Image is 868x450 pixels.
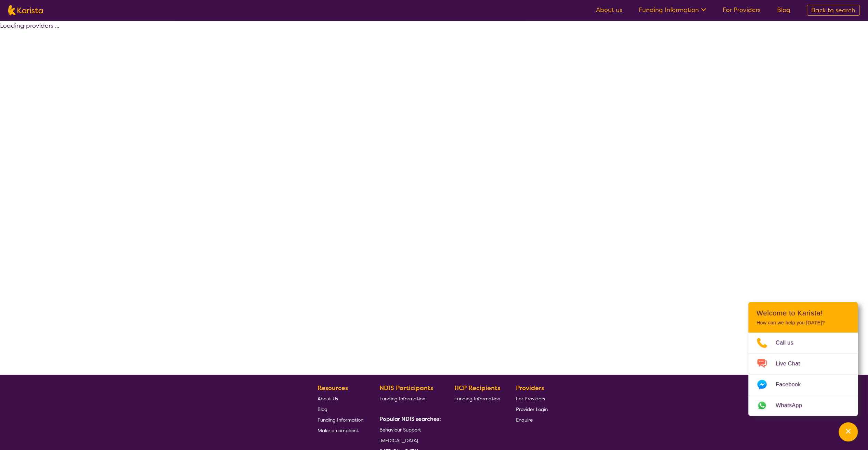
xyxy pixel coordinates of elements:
span: Facebook [776,379,809,390]
span: For Providers [516,396,545,402]
a: For Providers [516,393,548,404]
a: Funding Information [639,6,706,14]
p: How can we help you [DATE]? [756,320,850,326]
b: Popular NDIS searches: [379,415,441,423]
span: Funding Information [318,417,363,423]
a: Behaviour Support [379,424,438,435]
span: Blog [318,406,327,412]
span: Funding Information [379,396,425,402]
a: About us [596,6,622,14]
span: Live Chat [776,359,808,369]
a: Funding Information [454,393,500,404]
a: About Us [318,393,363,404]
button: Channel Menu [839,422,858,441]
span: Enquire [516,417,533,423]
a: Funding Information [379,393,438,404]
b: NDIS Participants [379,384,433,392]
a: Blog [318,404,363,414]
span: Make a complaint [318,427,359,434]
span: WhatsApp [776,400,810,411]
a: [MEDICAL_DATA] [379,435,438,446]
b: Resources [318,384,348,392]
span: About Us [318,396,338,402]
a: Back to search [807,5,860,16]
a: Make a complaint [318,425,363,436]
div: Channel Menu [748,302,858,416]
img: Karista logo [8,5,43,15]
span: Provider Login [516,406,548,412]
span: Back to search [811,6,855,14]
a: For Providers [723,6,761,14]
h2: Welcome to Karista! [756,309,850,317]
span: Call us [776,338,802,348]
span: Funding Information [454,396,500,402]
ul: Choose channel [748,333,858,416]
span: Behaviour Support [379,427,421,433]
a: Blog [777,6,790,14]
a: Provider Login [516,404,548,414]
a: Funding Information [318,414,363,425]
b: HCP Recipients [454,384,500,392]
a: Web link opens in a new tab. [748,395,858,416]
b: Providers [516,384,544,392]
span: [MEDICAL_DATA] [379,437,418,443]
a: Enquire [516,414,548,425]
